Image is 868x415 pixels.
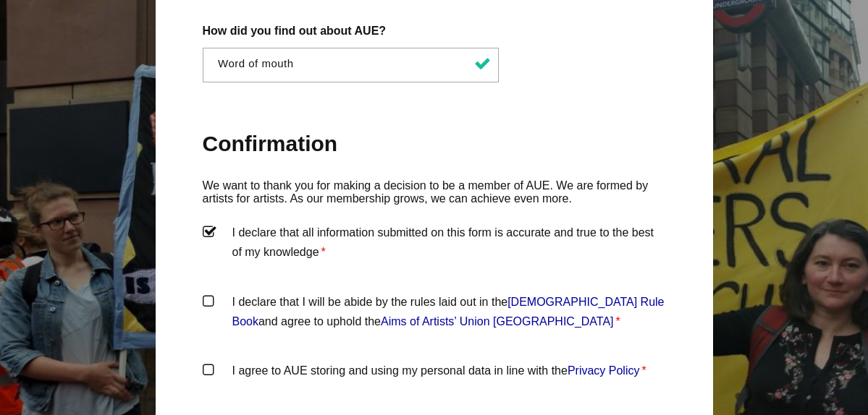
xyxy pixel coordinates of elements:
[381,315,614,328] a: Aims of Artists’ Union [GEOGRAPHIC_DATA]
[203,361,666,404] label: I agree to AUE storing and using my personal data in line with the
[203,21,666,40] label: How did you find out about AUE?
[203,223,666,266] label: I declare that all information submitted on this form is accurate and true to the best of my know...
[203,179,666,206] p: We want to thank you for making a decision to be a member of AUE. We are formed by artists for ar...
[203,129,666,158] h2: Confirmation
[214,57,495,70] li: Word of mouth
[232,296,665,328] a: [DEMOGRAPHIC_DATA] Rule Book
[568,364,640,377] a: Privacy Policy
[203,292,666,335] label: I declare that I will be abide by the rules laid out in the and agree to uphold the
